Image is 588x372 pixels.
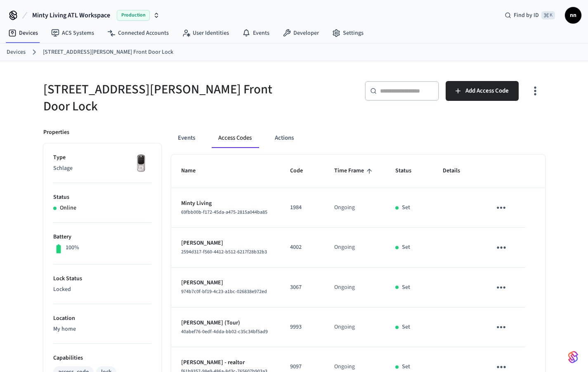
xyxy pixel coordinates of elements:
p: 100% [66,243,79,252]
p: Battery [53,233,151,241]
button: Events [171,128,202,148]
p: Minty Living [181,199,271,208]
a: Devices [7,48,26,57]
span: 974b7c0f-bf19-4c23-a1bc-026838e972ed [181,288,267,295]
span: Status [395,165,422,177]
p: 9993 [290,323,314,331]
a: Events [236,26,276,41]
p: 9097 [290,362,314,371]
p: Set [402,203,410,212]
h5: [STREET_ADDRESS][PERSON_NAME] Front Door Lock [43,81,289,115]
p: [PERSON_NAME] - realtor [181,358,271,367]
p: Location [53,314,151,323]
p: Set [402,243,410,252]
button: nn [565,7,581,24]
p: 4002 [290,243,314,252]
span: Details [443,165,471,177]
button: Add Access Code [446,81,519,101]
p: Schlage [53,164,151,173]
button: Actions [268,128,300,148]
td: Ongoing [324,268,386,308]
p: Set [402,323,410,331]
div: ant example [171,128,545,148]
p: 3067 [290,283,314,292]
span: ⌘ K [541,11,555,19]
p: Set [402,283,410,292]
div: Find by ID⌘ K [498,8,562,23]
td: Ongoing [324,228,386,267]
span: Add Access Code [465,86,509,96]
img: Yale Assure Touchscreen Wifi Smart Lock, Satin Nickel, Front [131,153,151,174]
p: Status [53,193,151,202]
a: Settings [326,26,370,41]
a: User Identities [175,26,236,41]
span: Name [181,165,206,177]
p: Online [60,204,76,212]
span: Minty Living ATL Workspace [32,10,110,20]
a: ACS Systems [45,26,101,41]
span: Production [117,10,150,21]
td: Ongoing [324,188,386,228]
p: My home [53,325,151,334]
span: 2594d317-f560-4412-b512-6217f28b32b3 [181,248,267,255]
a: Connected Accounts [101,26,175,41]
p: Locked [53,285,151,294]
p: 1984 [290,203,314,212]
p: [PERSON_NAME] [181,279,271,287]
button: Access Codes [212,128,258,148]
a: [STREET_ADDRESS][PERSON_NAME] Front Door Lock [43,48,173,57]
span: Find by ID [514,11,539,19]
span: Code [290,165,314,177]
p: [PERSON_NAME] [181,239,271,248]
td: Ongoing [324,308,386,347]
span: 69fbb00b-f172-45da-a475-2815a044ba85 [181,209,267,216]
p: Properties [43,128,69,137]
p: Set [402,362,410,371]
span: Time Frame [334,165,375,177]
p: [PERSON_NAME] (Tour) [181,319,271,327]
img: SeamLogoGradient.69752ec5.svg [568,351,578,364]
span: 40abef76-0edf-4dda-bb02-c35c34bf5ad9 [181,328,268,335]
a: Devices [2,26,45,41]
a: Developer [276,26,326,41]
p: Capabilities [53,354,151,362]
span: nn [566,8,581,23]
p: Type [53,153,151,162]
p: Lock Status [53,274,151,283]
